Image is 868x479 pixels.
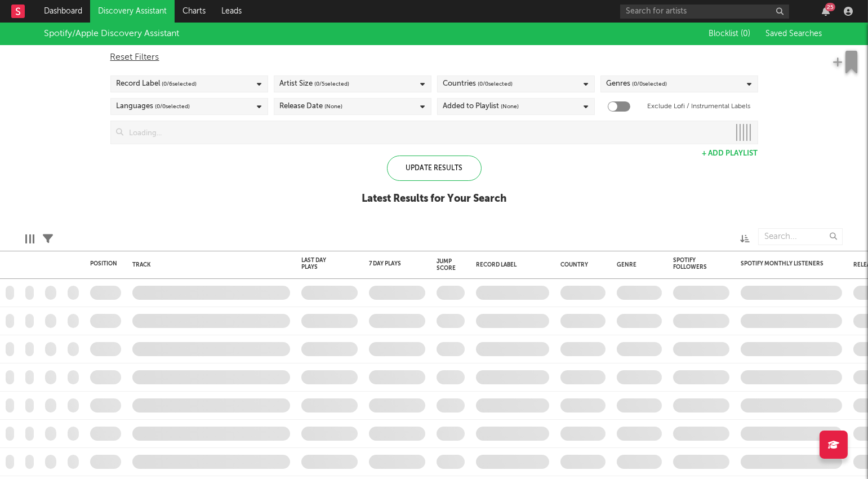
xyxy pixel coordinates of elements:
input: Search... [758,228,843,245]
label: Exclude Lofi / Instrumental Labels [648,100,751,113]
button: 25 [822,7,830,16]
div: Record Label [476,261,544,268]
button: + Add Playlist [702,150,758,157]
div: Genres [607,77,667,91]
span: ( 0 / 6 selected) [162,77,197,91]
div: Latest Results for Your Search [362,192,506,206]
div: Release Date [280,100,343,113]
span: ( 0 / 0 selected) [155,100,190,113]
span: ( 0 / 0 selected) [633,77,667,91]
span: ( 0 ) [741,30,750,38]
div: Added to Playlist [443,100,519,113]
div: Last Day Plays [301,257,341,270]
input: Loading... [124,121,729,144]
div: 7 Day Plays [369,260,408,267]
span: Saved Searches [765,30,824,38]
span: ( 0 / 0 selected) [478,77,513,91]
div: Spotify Monthly Listeners [741,260,825,267]
div: Spotify/Apple Discovery Assistant [44,27,179,41]
span: ( 0 / 5 selected) [315,77,350,91]
div: Edit Columns [25,223,34,255]
div: Artist Size [280,77,350,91]
div: Jump Score [437,258,456,272]
div: Update Results [387,156,482,181]
div: Spotify Followers [673,257,713,270]
div: Countries [443,77,513,91]
div: Reset Filters [110,51,758,64]
div: Track [132,261,284,268]
span: Blocklist [709,30,750,38]
div: Record Label [117,77,197,91]
span: (None) [325,100,343,113]
button: Saved Searches [762,29,824,38]
span: (None) [501,100,519,113]
div: Genre [617,261,656,268]
div: Languages [117,100,190,113]
div: 25 [825,3,835,11]
div: Country [560,261,600,268]
div: Filters [43,223,53,255]
div: Position [90,260,117,267]
input: Search for artists [620,5,789,19]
